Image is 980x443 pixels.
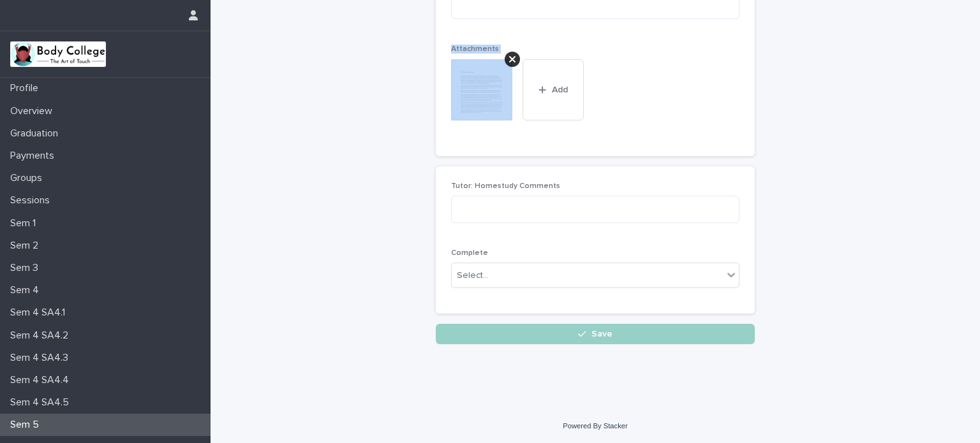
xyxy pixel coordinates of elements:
[457,269,489,282] div: Select...
[451,182,560,190] span: Tutor: Homestudy Comments
[10,41,106,67] img: xvtzy2PTuGgGH0xbwGb2
[436,324,755,344] button: Save
[5,150,64,162] p: Payments
[451,249,488,257] span: Complete
[523,59,584,120] button: Add
[563,422,627,430] a: Powered By Stacker
[5,217,46,229] p: Sem 1
[5,374,79,386] p: Sem 4 SA4.4
[5,172,52,184] p: Groups
[5,396,79,409] p: Sem 4 SA4.5
[5,307,75,319] p: Sem 4 SA4.1
[5,419,49,431] p: Sem 5
[5,82,48,94] p: Profile
[591,330,612,338] span: Save
[5,330,78,342] p: Sem 4 SA4.2
[5,127,68,140] p: Graduation
[5,194,60,207] p: Sessions
[5,352,78,364] p: Sem 4 SA4.3
[5,284,49,296] p: Sem 4
[552,85,568,94] span: Add
[5,262,48,274] p: Sem 3
[5,240,48,252] p: Sem 2
[451,45,499,53] span: Attachments
[5,105,63,117] p: Overview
